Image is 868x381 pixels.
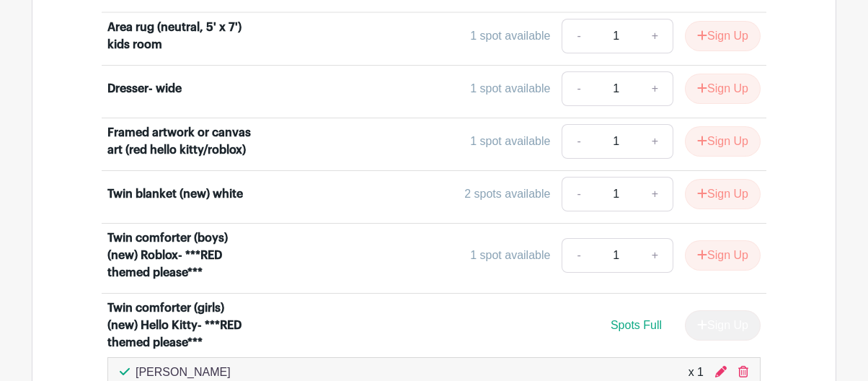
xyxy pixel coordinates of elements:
[637,177,673,211] a: +
[107,19,254,53] div: Area rug (neutral, 5' x 7') kids room
[470,133,550,150] div: 1 spot available
[562,177,595,211] a: -
[611,319,662,331] span: Spots Full
[562,19,595,53] a: -
[464,185,550,203] div: 2 spots available
[685,74,761,104] button: Sign Up
[107,124,254,159] div: Framed artwork or canvas art (red hello kitty/roblox)
[107,299,254,351] div: Twin comforter (girls) (new) Hello Kitty- ***RED themed please***
[637,19,673,53] a: +
[637,238,673,273] a: +
[107,229,254,281] div: Twin comforter (boys) (new) Roblox- ***RED themed please***
[107,185,243,203] div: Twin blanket (new) white
[136,364,231,381] p: [PERSON_NAME]
[107,80,182,97] div: Dresser- wide
[685,240,761,271] button: Sign Up
[685,126,761,157] button: Sign Up
[562,124,595,159] a: -
[470,80,550,97] div: 1 spot available
[688,364,704,381] div: x 1
[470,247,550,264] div: 1 spot available
[685,179,761,209] button: Sign Up
[685,21,761,51] button: Sign Up
[637,71,673,106] a: +
[562,71,595,106] a: -
[637,124,673,159] a: +
[562,238,595,273] a: -
[470,27,550,45] div: 1 spot available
